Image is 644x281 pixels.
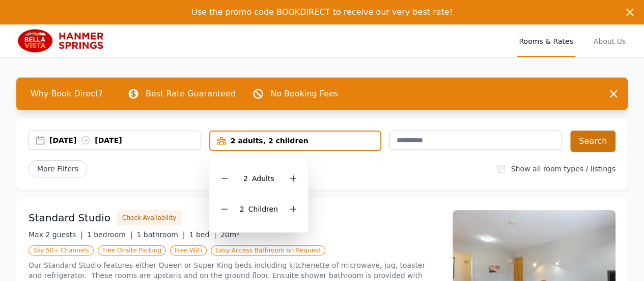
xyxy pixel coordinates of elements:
[87,231,133,239] span: 1 bedroom |
[248,205,278,213] span: Child ren
[511,165,615,173] label: Show all room types / listings
[29,231,83,239] span: Max 2 guests |
[117,210,182,225] button: Check Availability
[570,131,615,152] button: Search
[210,136,381,146] div: 2 adults, 2 children
[29,211,110,225] h3: Standard Studio
[146,88,236,100] p: Best Rate Guaranteed
[270,88,338,100] p: No Booking Fees
[29,160,87,177] span: More Filters
[189,231,216,239] span: 1 bed |
[29,245,94,256] span: Sky 50+ Channels
[49,135,201,145] div: [DATE] [DATE]
[592,24,628,57] a: About Us
[211,245,325,256] span: Easy Access Bathroom on Request
[243,174,248,183] span: 2
[22,84,111,104] span: Why Book Direct?
[240,205,244,213] span: 2
[16,29,115,53] img: Bella Vista Hanmer Springs
[170,245,207,256] span: Free WiFi
[517,24,575,57] a: Rooms & Rates
[252,174,274,183] span: Adult s
[136,231,185,239] span: 1 bathroom |
[220,231,239,239] span: 20m²
[191,7,453,17] span: Use the promo code BOOKDIRECT to receive our very best rate!
[98,245,166,256] span: Free Onsite Parking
